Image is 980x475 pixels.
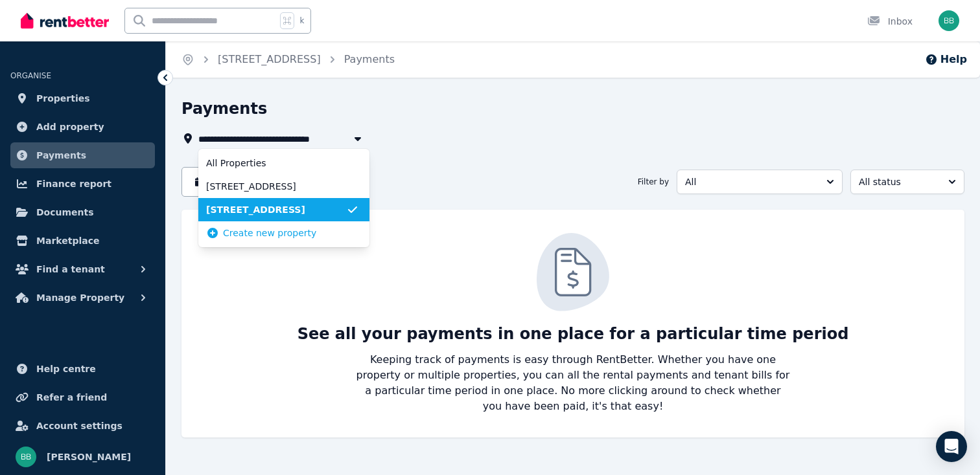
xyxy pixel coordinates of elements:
[206,180,346,193] span: [STREET_ADDRESS]
[10,228,155,254] a: Marketplace
[36,361,96,377] span: Help centre
[36,148,86,163] span: Payments
[10,85,155,111] a: Properties
[36,233,99,249] span: Marketplace
[537,233,609,311] img: Tenant Checks
[297,324,849,344] p: See all your payments in one place for a particular time period
[206,157,346,170] span: All Properties
[10,114,155,140] a: Add property
[181,167,253,197] button: [DATE]
[638,177,669,187] span: Filter by
[10,256,155,282] button: Find a tenant
[223,226,316,239] span: Create new property
[10,356,155,382] a: Help centre
[36,119,104,135] span: Add property
[10,142,155,168] a: Payments
[299,16,304,26] span: k
[36,91,90,106] span: Properties
[181,98,267,119] h1: Payments
[10,171,155,197] a: Finance report
[206,203,346,216] span: [STREET_ADDRESS]
[16,447,36,467] img: Brendan Barbetti
[36,204,94,220] span: Documents
[677,170,843,194] button: All
[10,199,155,225] a: Documents
[850,170,964,194] button: All status
[939,10,959,31] img: Brendan Barbetti
[936,431,967,462] div: Open Intercom Messenger
[47,449,131,465] span: [PERSON_NAME]
[925,52,967,67] button: Help
[36,390,107,405] span: Refer a friend
[10,285,155,311] button: Manage Property
[344,53,395,65] a: Payments
[867,15,913,28] div: Inbox
[36,290,124,305] span: Manage Property
[859,175,938,188] span: All status
[685,175,816,188] span: All
[355,352,791,414] p: Keeping track of payments is easy through RentBetter. Whether you have one property or multiple p...
[21,11,109,30] img: RentBetter
[36,418,122,434] span: Account settings
[166,41,410,78] nav: Breadcrumb
[10,71,51,80] span: ORGANISE
[10,413,155,439] a: Account settings
[218,53,321,65] a: [STREET_ADDRESS]
[10,384,155,410] a: Refer a friend
[36,176,111,192] span: Finance report
[36,261,105,277] span: Find a tenant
